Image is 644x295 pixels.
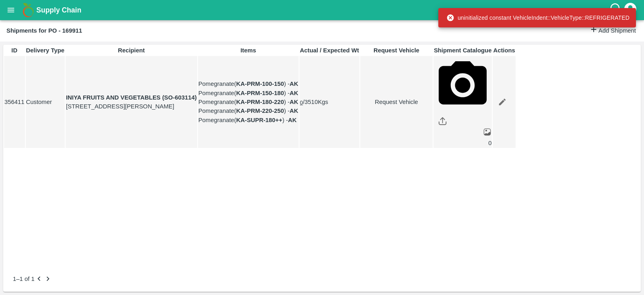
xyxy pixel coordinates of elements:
[290,90,298,96] strong: AK
[236,90,284,96] b: KA-PRM-150-180
[13,274,35,283] p: 1–1 of 1
[4,56,25,148] td: 356411
[66,102,197,111] p: [STREET_ADDRESS][PERSON_NAME]
[290,99,298,105] strong: AK
[198,106,298,115] p: Pomegranate ( ) -
[26,47,64,54] b: Delivery Type
[11,47,17,54] b: ID
[198,98,298,106] p: Pomegranate ( ) -
[118,47,145,54] b: Recipient
[236,81,284,87] b: KA-PRM-100-150
[240,47,256,54] b: Items
[493,93,512,111] a: Edit
[36,6,81,14] b: Supply Chain
[288,117,296,123] strong: AK
[198,79,298,88] p: Pomegranate ( ) -
[300,98,359,106] p: / 3510 Kgs
[66,94,197,101] strong: INIYA FRUITS AND VEGETABLES (SO-603114)
[290,81,298,87] strong: AK
[236,117,283,123] b: KA-SUPR-180++
[20,2,36,18] img: logo
[493,47,515,54] b: Actions
[374,47,419,54] b: Request Vehicle
[2,1,20,19] button: open drawer
[446,10,630,25] div: uninitialized constant VehicleIndent::VehicleType::REFRIGERATED
[36,4,609,16] a: Supply Chain
[361,98,432,106] a: Request Vehicle
[290,108,298,114] strong: AK
[434,47,492,54] b: Shipment Catalogue
[236,99,284,105] b: KA-PRM-180-220
[198,89,298,98] p: Pomegranate ( ) -
[26,56,65,148] td: Customer
[434,139,492,147] div: 0
[300,47,359,54] b: Actual / Expected Wt
[198,116,298,125] p: Pomegranate ( ) -
[623,2,638,19] div: account of current user
[438,117,447,125] img: share
[236,108,284,114] b: KA-PRM-220-250
[609,3,623,17] div: customer-support
[589,25,636,37] a: Add Shipment
[6,27,82,34] b: Shipments for PO - 169911
[483,128,491,136] img: preview
[300,100,303,106] button: 0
